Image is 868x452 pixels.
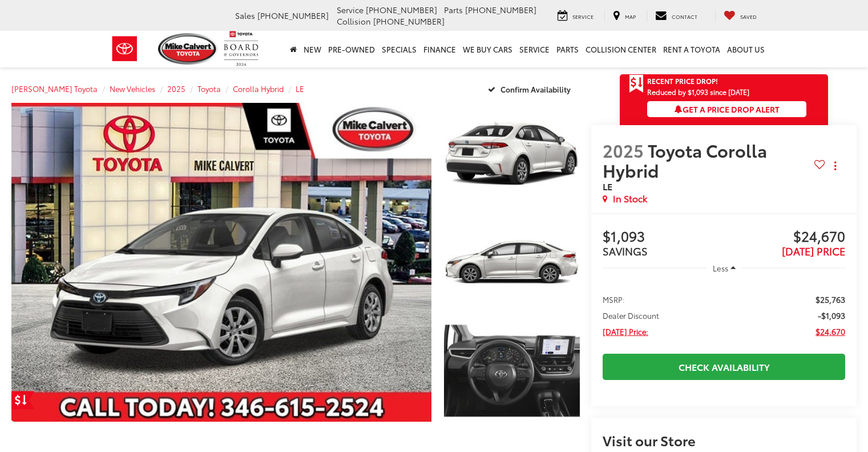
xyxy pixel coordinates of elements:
[724,31,768,67] a: About Us
[11,391,34,409] a: Get Price Drop Alert
[553,31,582,67] a: Parts
[818,310,845,321] span: -$1,093
[647,76,718,86] span: Recent Price Drop!
[373,15,445,27] span: [PHONE_NUMBER]
[167,83,185,94] a: 2025
[603,326,648,337] span: [DATE] Price:
[444,4,463,15] span: Parts
[825,156,845,176] button: Actions
[500,84,571,94] span: Confirm Availability
[197,83,221,94] a: Toyota
[782,243,845,258] span: [DATE] PRICE
[603,243,648,258] span: SAVINGS
[325,31,378,67] a: Pre-Owned
[465,4,536,15] span: [PHONE_NUMBER]
[158,33,219,65] img: Mike Calvert Toyota
[604,10,644,22] a: Map
[815,294,845,305] span: $25,763
[625,13,636,20] span: Map
[715,10,765,22] a: My Saved Vehicles
[647,88,806,95] span: Reduced by $1,093 since [DATE]
[724,229,845,246] span: $24,670
[675,103,780,115] span: Get a Price Drop Alert
[442,318,581,423] img: 2025 Toyota Corolla Hybrid LE
[286,31,300,67] a: Home
[603,310,659,321] span: Dealer Discount
[834,161,836,170] span: dropdown dots
[300,31,325,67] a: New
[366,4,437,15] span: [PHONE_NUMBER]
[235,10,255,21] span: Sales
[516,31,553,67] a: Service
[815,326,845,337] span: $24,670
[572,13,594,20] span: Service
[660,31,724,67] a: Rent a Toyota
[444,103,580,205] a: Expand Photo 1
[603,179,612,193] span: LE
[11,83,98,94] a: [PERSON_NAME] Toyota
[7,102,435,423] img: 2025 Toyota Corolla Hybrid LE
[233,83,284,94] a: Corolla Hybrid
[620,74,828,88] a: Get Price Drop Alert Recent Price Drop!
[337,4,364,15] span: Service
[613,192,647,205] span: In Stock
[482,79,580,99] button: Confirm Availability
[420,31,459,67] a: Finance
[549,10,602,22] a: Service
[603,138,767,182] span: Toyota Corolla Hybrid
[337,15,371,27] span: Collision
[707,258,741,278] button: Less
[257,10,329,21] span: [PHONE_NUMBER]
[603,354,845,379] a: Check Availability
[459,31,516,67] a: WE BUY CARS
[603,433,845,447] h2: Visit our Store
[103,30,146,67] img: Toyota
[629,74,644,94] span: Get Price Drop Alert
[647,10,706,22] a: Contact
[11,103,431,422] a: Expand Photo 0
[603,229,724,246] span: $1,093
[378,31,420,67] a: Specials
[603,138,644,162] span: 2025
[672,13,697,20] span: Contact
[444,320,580,422] a: Expand Photo 3
[603,294,625,305] span: MSRP:
[713,263,728,273] span: Less
[582,31,660,67] a: Collision Center
[444,211,580,314] a: Expand Photo 2
[442,102,581,206] img: 2025 Toyota Corolla Hybrid LE
[110,83,155,94] a: New Vehicles
[296,83,304,94] a: LE
[442,210,581,315] img: 2025 Toyota Corolla Hybrid LE
[740,13,757,20] span: Saved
